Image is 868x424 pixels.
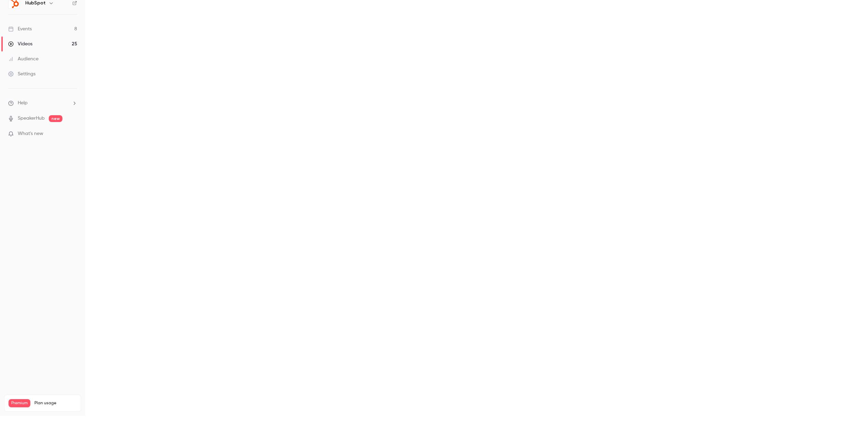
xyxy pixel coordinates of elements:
[69,131,77,137] iframe: Noticeable Trigger
[18,130,43,137] span: What's new
[9,399,30,407] span: Premium
[8,56,39,62] div: Audience
[8,71,35,77] div: Settings
[34,400,77,406] span: Plan usage
[8,100,77,107] li: help-dropdown-opener
[8,41,32,47] div: Videos
[8,26,32,32] div: Events
[49,115,62,122] span: new
[18,100,28,107] span: Help
[18,115,45,122] a: SpeakerHub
